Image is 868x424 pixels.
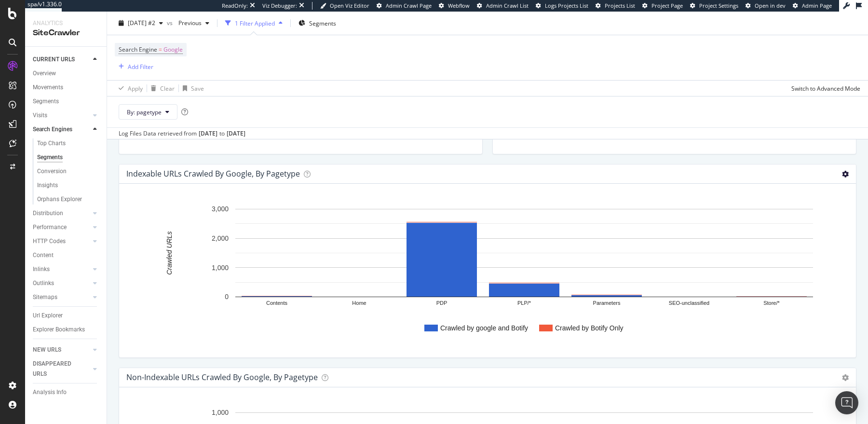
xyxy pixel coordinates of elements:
[179,81,204,96] button: Save
[477,2,529,10] a: Admin Crawl List
[295,15,340,31] button: Segments
[212,264,229,272] text: 1,000
[127,199,849,350] svg: A chart.
[115,15,167,31] button: [DATE] #2
[352,301,366,306] text: Home
[37,138,66,149] div: Top Charts
[225,293,229,301] text: 0
[37,180,100,191] a: Insights
[37,166,67,177] div: Conversion
[33,110,90,121] a: Visits
[330,2,369,9] span: Open Viz Editor
[191,84,204,92] div: Save
[33,27,99,39] div: SiteCrawler
[439,2,470,10] a: Webflow
[127,108,162,116] span: By: pagetype
[212,234,229,242] text: 2,000
[128,19,155,27] span: 2025 Aug. 13th #2
[440,324,528,332] text: Crawled by google and Botify
[842,374,849,381] i: Options
[119,129,245,138] div: Log Files Data retrieved from to
[642,2,683,10] a: Project Page
[486,2,529,9] span: Admin Crawl List
[33,264,90,274] a: Inlinks
[167,19,175,27] span: vs
[175,19,202,27] span: Previous
[746,2,786,10] a: Open in dev
[33,250,100,260] a: Content
[596,2,635,10] a: Projects List
[33,311,63,321] div: Url Explorer
[119,45,157,54] span: Search Engine
[128,62,153,70] div: Add Filter
[33,124,72,135] div: Search Engines
[212,205,229,213] text: 3,000
[221,15,286,31] button: 1 Filter Applied
[309,19,336,27] span: Segments
[115,61,153,72] button: Add Filter
[386,2,432,9] span: Admin Crawl Page
[33,68,100,79] a: Overview
[33,55,90,65] a: CURRENT URLS
[33,250,54,260] div: Content
[763,301,780,306] text: Store/*
[33,345,61,355] div: NEW URLS
[33,292,90,302] a: Sitemaps
[147,81,175,96] button: Clear
[126,371,318,384] h4: Non-Indexable URLs Crawled By google, By pagetype
[33,124,90,135] a: Search Engines
[448,2,470,9] span: Webflow
[199,129,217,138] div: [DATE]
[165,232,173,275] text: Crawled URLs
[33,264,50,274] div: Inlinks
[33,278,54,288] div: Outlinks
[536,2,588,10] a: Logs Projects List
[33,222,90,233] a: Performance
[33,387,67,397] div: Analysis Info
[545,2,588,9] span: Logs Projects List
[33,359,90,379] a: DISAPPEARED URLS
[33,325,100,335] a: Explorer Bookmarks
[262,2,297,10] div: Viz Debugger:
[842,171,849,178] i: Options
[33,236,90,246] a: HTTP Codes
[128,84,143,92] div: Apply
[222,2,248,10] div: ReadOnly:
[33,82,100,93] a: Movements
[835,391,858,414] div: Open Intercom Messenger
[33,208,90,219] a: Distribution
[651,2,683,9] span: Project Page
[33,387,100,397] a: Analysis Info
[33,110,47,121] div: Visits
[669,301,709,306] text: SEO-unclassified
[37,180,58,191] div: Insights
[33,236,66,246] div: HTTP Codes
[37,166,100,177] a: Conversion
[555,324,624,332] text: Crawled by Botify Only
[37,194,82,205] div: Orphans Explorer
[37,152,100,163] a: Segments
[377,2,432,10] a: Admin Crawl Page
[699,2,738,9] span: Project Settings
[33,311,100,321] a: Url Explorer
[33,359,81,379] div: DISAPPEARED URLS
[33,325,85,335] div: Explorer Bookmarks
[690,2,738,10] a: Project Settings
[605,2,635,9] span: Projects List
[593,301,621,306] text: Parameters
[119,104,177,120] button: By: pagetype
[802,2,832,9] span: Admin Page
[33,278,90,288] a: Outlinks
[33,82,63,93] div: Movements
[227,129,245,138] div: [DATE]
[517,301,531,306] text: PLP/*
[235,19,275,27] div: 1 Filter Applied
[33,96,59,107] div: Segments
[33,208,63,219] div: Distribution
[160,84,175,92] div: Clear
[212,409,229,417] text: 1,000
[755,2,786,9] span: Open in dev
[37,194,100,205] a: Orphans Explorer
[33,19,99,27] div: Analytics
[266,301,288,306] text: Contents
